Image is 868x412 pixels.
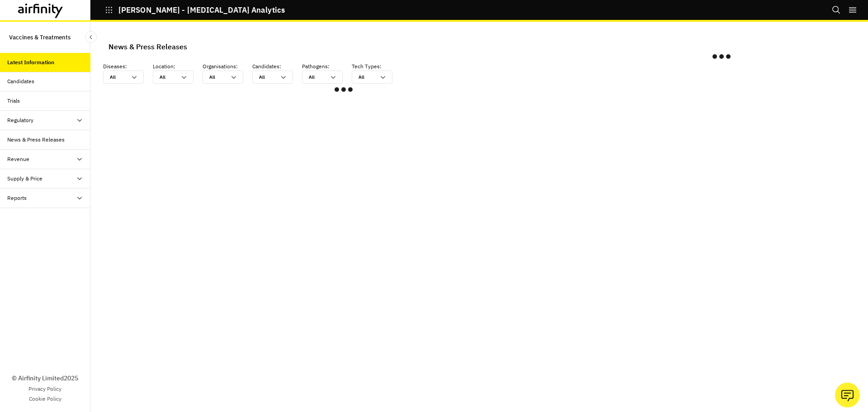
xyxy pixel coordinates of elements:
p: Pathogens : [302,62,352,71]
div: Supply & Price [7,175,42,183]
p: Tech Types : [352,62,401,71]
div: News & Press Releases [7,136,65,144]
button: Ask our analysts [835,383,860,407]
p: Vaccines & Treatments [9,29,71,46]
div: Revenue [7,155,29,163]
button: Close Sidebar [85,31,97,43]
div: Trials [7,97,20,105]
p: [PERSON_NAME] - [MEDICAL_DATA] Analytics [118,6,285,14]
div: Reports [7,194,27,202]
div: Regulatory [7,116,33,124]
a: Privacy Policy [28,385,61,393]
p: Candidates : [252,62,302,71]
button: [PERSON_NAME] - [MEDICAL_DATA] Analytics [105,2,285,18]
div: Latest Information [7,58,54,66]
p: © Airfinity Limited 2025 [12,374,78,383]
p: Organisations : [203,62,252,71]
div: News & Press Releases [108,40,187,53]
div: Candidates [7,77,34,85]
a: Cookie Policy [29,395,61,403]
p: Location : [153,62,203,71]
button: Search [832,2,841,18]
p: Diseases : [103,62,153,71]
